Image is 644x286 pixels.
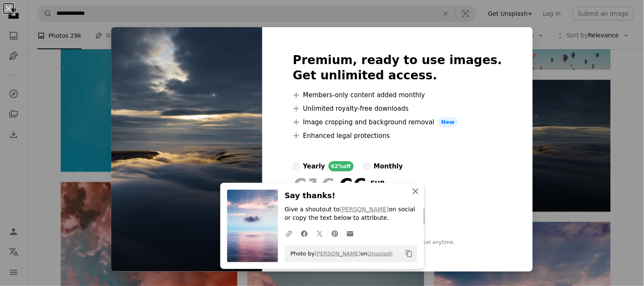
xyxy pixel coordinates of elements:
div: yearly [303,161,325,171]
span: New [438,117,458,127]
a: Share over email [343,225,358,242]
li: Members-only content added monthly [293,90,502,100]
div: 62% off [329,161,354,171]
a: Share on Facebook [297,225,312,242]
button: Copy to clipboard [402,247,416,261]
li: Unlimited royalty-free downloads [293,104,502,114]
span: Photo by on [287,247,393,261]
span: EUR [371,180,411,188]
input: monthly [364,163,371,170]
h2: Premium, ready to use images. Get unlimited access. [293,53,502,83]
h3: Say thanks! [285,190,417,202]
a: Share on Twitter [312,225,327,242]
a: [PERSON_NAME] [315,250,361,257]
a: [PERSON_NAME] [340,206,389,213]
li: Image cropping and background removal [293,117,502,127]
div: €6 [293,175,367,197]
div: monthly [374,161,403,171]
li: Enhanced legal protections [293,131,502,141]
img: premium_photo-1686149788224-9e5b0f85621e [111,27,262,272]
a: Share on Pinterest [327,225,343,242]
span: €16 [293,175,335,197]
a: Unsplash [368,250,393,257]
input: yearly62%off [293,163,300,170]
p: Give a shoutout to on social or copy the text below to attribute. [285,205,417,222]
